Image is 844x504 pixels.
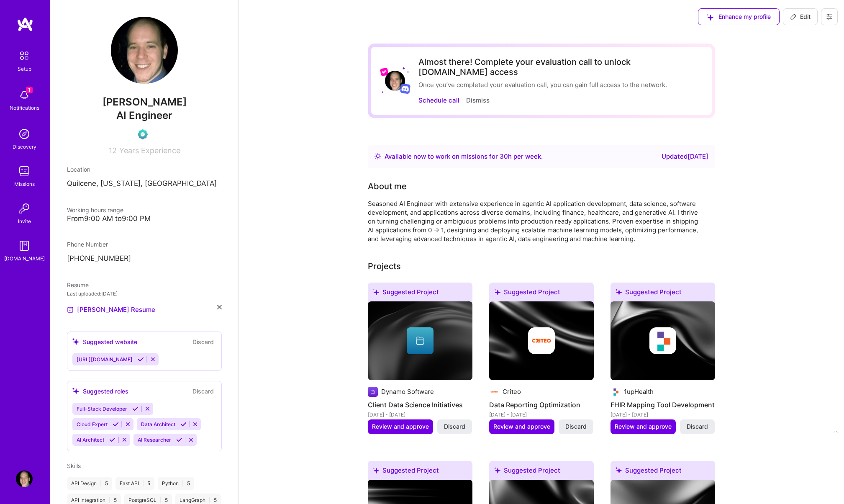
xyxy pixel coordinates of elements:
[615,422,672,431] span: Review and approve
[368,399,472,410] h4: Client Data Science Initiatives
[368,410,472,419] div: [DATE] - [DATE]
[72,337,137,346] div: Suggested website
[493,422,550,431] span: Review and approve
[72,338,80,345] i: icon SuggestedTeams
[67,289,222,298] div: Last uploaded: [DATE]
[16,237,33,254] img: guide book
[559,419,593,434] button: Discard
[67,477,112,490] div: API Design 5
[160,497,162,504] span: |
[209,497,210,504] span: |
[489,461,594,483] div: Suggested Project
[138,356,144,363] i: Accept
[16,163,33,180] img: teamwork
[116,109,172,121] span: AI Engineer
[418,96,459,105] button: Schedule call
[649,327,676,354] img: Company logo
[132,406,139,412] i: Accept
[119,146,180,155] span: Years Experience
[18,64,31,73] div: Setup
[17,17,33,32] img: logo
[109,437,115,443] i: Accept
[138,437,171,443] span: AI Researcher
[14,180,35,188] div: Missions
[494,467,500,473] i: icon SuggestedTeams
[528,327,555,354] img: Company logo
[444,422,465,431] span: Discard
[616,467,622,473] i: icon SuggestedTeams
[368,387,378,397] img: Company logo
[372,422,429,431] span: Review and approve
[77,406,127,412] span: Full-Stack Developer
[190,386,216,396] button: Discard
[368,180,407,193] div: About me
[489,283,594,305] div: Suggested Project
[67,462,81,469] span: Skills
[141,421,175,427] span: Data Architect
[26,87,33,93] span: 1
[616,289,622,295] i: icon SuggestedTeams
[113,421,119,427] i: Accept
[180,421,187,427] i: Accept
[489,399,594,410] h4: Data Reporting Optimization
[611,461,715,483] div: Suggested Project
[72,388,80,395] i: icon SuggestedTeams
[466,96,490,105] button: Dismiss
[77,437,104,443] span: AI Architect
[375,153,381,159] img: Availability
[16,200,33,217] img: Invite
[158,477,194,490] div: Python 5
[368,461,472,483] div: Suggested Project
[67,305,155,315] a: [PERSON_NAME] Resume
[368,419,433,434] button: Review and approve
[494,289,500,295] i: icon SuggestedTeams
[15,47,33,64] img: setup
[611,419,676,434] button: Review and approve
[503,387,521,396] div: Criteo
[400,83,410,94] img: Discord logo
[67,306,74,313] img: Resume
[100,480,102,487] span: |
[611,387,621,397] img: Company logo
[368,199,703,243] div: Seasoned AI Engineer with extensive experience in agentic AI application development, data scienc...
[77,356,133,363] span: [URL][DOMAIN_NAME]
[687,422,708,431] span: Discard
[368,260,401,273] div: Projects
[565,422,587,431] span: Discard
[385,152,543,162] div: Available now to work on missions for h per week .
[109,146,117,155] span: 12
[16,87,33,103] img: bell
[144,406,151,412] i: Reject
[182,480,184,487] span: |
[121,437,128,443] i: Reject
[67,214,222,223] div: From 9:00 AM to 9:00 PM
[115,477,154,490] div: Fast API 5
[176,437,182,443] i: Accept
[489,410,594,419] div: [DATE] - [DATE]
[489,419,554,434] button: Review and approve
[142,480,144,487] span: |
[680,419,715,434] button: Discard
[190,337,216,347] button: Discard
[14,471,35,487] a: User Avatar
[192,421,198,427] i: Reject
[418,80,702,89] div: Once you’ve completed your evaluation call, you can gain full access to the network.
[611,301,715,380] img: cover
[380,67,389,76] img: Lyft logo
[10,103,39,112] div: Notifications
[138,129,148,139] img: Evaluation Call Pending
[109,497,110,504] span: |
[67,241,108,248] span: Phone Number
[489,301,594,380] img: cover
[77,421,108,427] span: Cloud Expert
[783,8,818,25] button: Edit
[611,399,715,410] h4: FHIR Mapping Tool Development
[418,57,702,77] div: Almost there! Complete your evaluation call to unlock [DOMAIN_NAME] access
[437,419,472,434] button: Discard
[188,437,194,443] i: Reject
[67,96,222,108] span: [PERSON_NAME]
[150,356,156,363] i: Reject
[16,126,33,142] img: discovery
[4,254,45,263] div: [DOMAIN_NAME]
[67,206,123,213] span: Working hours range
